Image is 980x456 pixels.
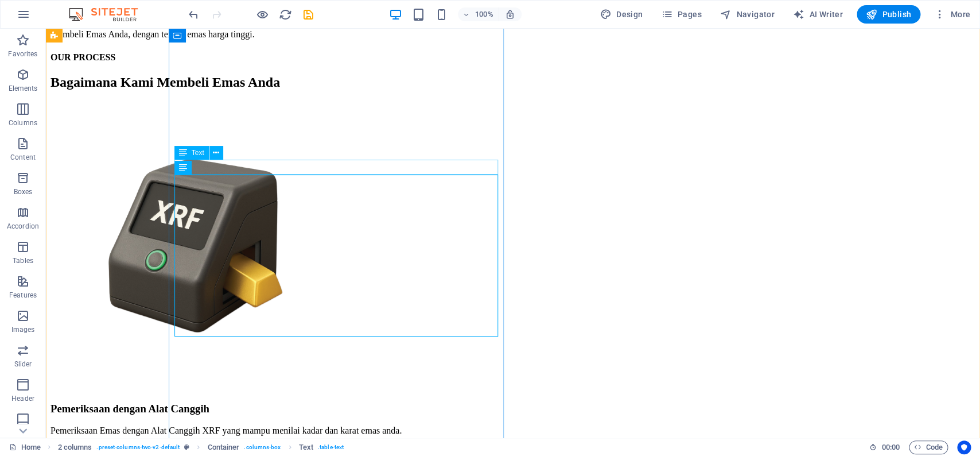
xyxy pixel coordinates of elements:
[255,7,269,21] button: Click here to leave preview mode and continue editing
[505,9,515,20] i: On resize automatically adjust zoom level to fit chosen device.
[14,187,33,196] p: Boxes
[930,5,975,24] button: More
[475,7,493,21] h6: 100%
[96,440,180,454] span: . preset-columns-two-v2-default
[299,440,313,454] span: Click to select. Double-click to edit
[9,84,38,93] p: Elements
[914,440,943,454] span: Code
[866,9,911,20] span: Publish
[869,440,900,454] h6: Session time
[656,5,706,24] button: Pages
[596,5,648,24] button: Design
[661,9,701,20] span: Pages
[207,440,239,454] span: Click to select. Double-click to edit
[889,443,891,451] span: :
[10,153,36,162] p: Content
[302,8,315,21] i: Save (Ctrl+S)
[9,118,37,127] p: Columns
[278,7,292,21] button: reload
[244,440,281,454] span: . columns-box
[715,5,779,24] button: Navigator
[186,7,200,21] button: undo
[58,440,344,454] nav: breadcrumb
[14,360,32,369] p: Slider
[596,5,648,24] div: Design (Ctrl+Alt+Y)
[909,440,948,454] button: Code
[301,7,315,21] button: save
[9,291,37,300] p: Features
[788,5,847,24] button: AI Writer
[8,49,37,59] p: Favorites
[58,440,92,454] span: Click to select. Double-click to edit
[192,149,204,156] span: Text
[458,7,499,21] button: 100%
[184,444,189,450] i: This element is a customizable preset
[66,7,152,21] img: Editor Logo
[318,440,344,454] span: . table-text
[720,9,775,20] span: Navigator
[793,9,843,20] span: AI Writer
[279,8,292,21] i: Reload page
[11,394,34,403] p: Header
[7,222,39,231] p: Accordion
[13,256,33,265] p: Tables
[600,9,643,20] span: Design
[187,8,200,21] i: Undo: Change text (Ctrl+Z)
[9,440,41,454] a: Click to cancel selection. Double-click to open Pages
[11,325,35,334] p: Images
[957,440,971,454] button: Usercentrics
[857,5,920,24] button: Publish
[881,440,899,454] span: 00 00
[934,9,970,20] span: More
